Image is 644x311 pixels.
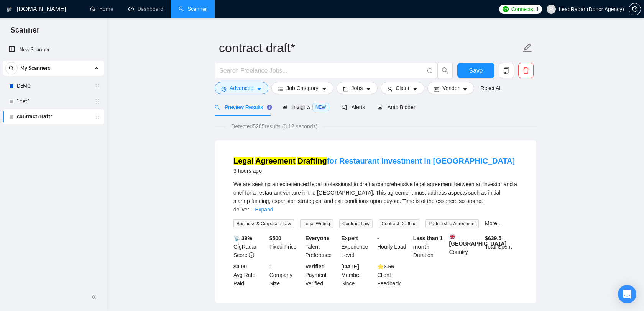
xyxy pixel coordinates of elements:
[20,61,51,76] span: My Scanners
[396,84,409,92] span: Client
[339,219,373,228] span: Contract Law
[282,104,287,110] span: area-chart
[485,235,501,241] b: $ 639.5
[381,82,424,94] button: userClientcaret-down
[518,63,534,78] button: delete
[233,181,517,213] span: We are seeking an experienced legal professional to draft a comprehensive legal agreement between...
[3,42,104,57] li: New Scanner
[269,264,273,270] b: 1
[255,157,295,165] mark: Agreement
[304,262,340,288] div: Payment Verified
[618,285,636,303] div: Open Intercom Messenger
[94,98,100,105] span: holder
[255,206,273,213] a: Expand
[376,234,412,259] div: Hourly Load
[337,82,378,94] button: folderJobscaret-down
[341,235,358,241] b: Expert
[343,86,348,92] span: folder
[377,235,379,241] b: -
[278,86,283,92] span: bars
[412,86,418,92] span: caret-down
[437,63,453,78] button: search
[450,234,455,239] img: 🇬🇧
[232,262,268,288] div: Avg Rate Paid
[215,104,270,110] span: Preview Results
[457,63,495,78] button: Save
[511,5,534,13] span: Connects:
[387,86,393,92] span: user
[377,264,394,270] b: ⭐️ 3.56
[376,262,412,288] div: Client Feedback
[271,82,333,94] button: barsJob Categorycaret-down
[306,264,325,270] b: Verified
[434,86,439,92] span: idcard
[341,264,359,270] b: [DATE]
[215,105,220,110] span: search
[499,67,514,74] span: copy
[412,234,448,259] div: Duration
[304,234,340,259] div: Talent Preference
[268,262,304,288] div: Company Size
[366,86,371,92] span: caret-down
[232,234,268,259] div: GigRadar Score
[226,122,323,131] span: Detected 5285 results (0.12 seconds)
[6,65,17,71] span: search
[9,42,98,57] a: New Scanner
[340,262,376,288] div: Member Since
[94,114,100,120] span: holder
[219,38,521,57] input: Scanner name...
[233,180,518,214] div: We are seeking an experienced legal professional to draft a comprehensive legal agreement between...
[549,7,554,12] span: user
[17,79,90,94] a: DEMO
[379,219,420,228] span: Contract Drafting
[377,105,383,110] span: robot
[282,104,329,110] span: Insights
[483,234,519,259] div: Total Spent
[179,6,207,12] a: searchScanner
[503,6,509,12] img: upwork-logo.png
[233,157,253,165] mark: Legal
[5,62,18,74] button: search
[249,206,253,213] span: ...
[297,157,327,165] mark: Drafting
[256,86,262,92] span: caret-down
[7,3,12,16] img: logo
[377,104,415,110] span: Auto Bidder
[300,219,333,228] span: Legal Writing
[306,235,330,241] b: Everyone
[629,3,641,15] button: setting
[94,83,100,89] span: holder
[426,219,479,228] span: Partnership Agreement
[427,82,474,94] button: idcardVendorcaret-down
[312,103,329,111] span: NEW
[448,234,484,259] div: Country
[215,82,268,94] button: settingAdvancedcaret-down
[340,234,376,259] div: Experience Level
[519,67,533,74] span: delete
[233,264,247,270] b: $0.00
[221,86,227,92] span: setting
[233,157,515,165] a: Legal Agreement Draftingfor Restaurant Investment in [GEOGRAPHIC_DATA]
[266,104,273,111] div: Tooltip anchor
[230,84,253,92] span: Advanced
[269,235,281,241] b: $ 500
[90,6,113,12] a: homeHome
[233,235,252,241] b: 📡 39%
[91,293,99,301] span: double-left
[629,6,641,12] a: setting
[438,67,452,74] span: search
[469,66,483,75] span: Save
[462,86,468,92] span: caret-down
[342,104,365,110] span: Alerts
[342,105,347,110] span: notification
[480,84,501,92] a: Reset All
[17,94,90,109] a: ".net"
[629,6,641,12] span: setting
[128,6,163,12] a: dashboardDashboard
[219,66,424,75] input: Search Freelance Jobs...
[5,25,46,41] span: Scanner
[352,84,363,92] span: Jobs
[233,166,515,175] div: 3 hours ago
[442,84,459,92] span: Vendor
[249,252,254,258] span: info-circle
